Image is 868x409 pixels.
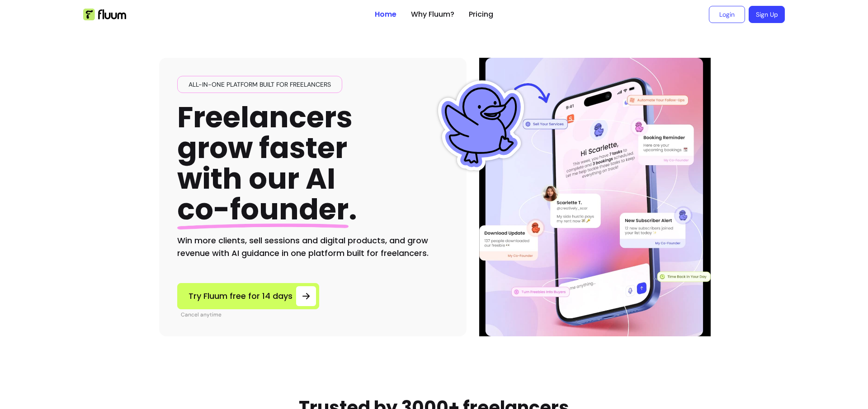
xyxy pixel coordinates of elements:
[177,102,357,225] h1: Freelancers grow faster with our AI .
[177,234,448,260] h2: Win more clients, sell sessions and digital products, and grow revenue with AI guidance in one pl...
[436,80,526,171] img: Fluum Duck sticker
[375,9,396,20] a: Home
[83,9,126,20] img: Fluum Logo
[177,189,349,229] span: co-founder
[469,9,493,20] a: Pricing
[709,6,745,23] a: Login
[189,290,292,302] span: Try Fluum free for 14 days
[749,6,785,23] a: Sign Up
[411,9,454,20] a: Why Fluum?
[177,283,319,309] a: Try Fluum free for 14 days
[181,311,319,318] p: Cancel anytime
[185,80,335,89] span: All-in-one platform built for freelancers
[481,58,709,336] img: Illustration of Fluum AI Co-Founder on a smartphone, showing solo business performance insights s...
